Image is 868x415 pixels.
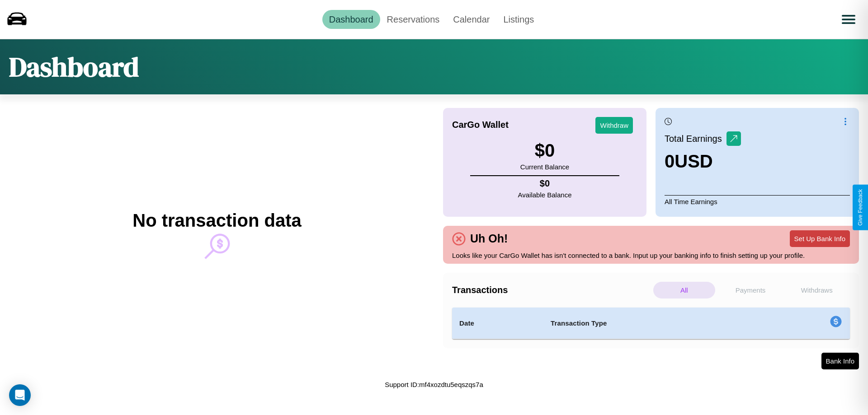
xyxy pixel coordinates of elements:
[857,189,863,226] div: Give Feedback
[322,10,380,29] a: Dashboard
[518,178,572,189] h4: $ 0
[452,308,850,339] table: simple table
[720,282,782,298] p: Payments
[132,210,301,231] h2: No transaction data
[452,249,850,261] p: Looks like your CarGo Wallet has isn't connected to a bank. Input up your banking info to finish ...
[653,282,715,298] p: All
[446,10,496,29] a: Calendar
[821,353,859,369] button: Bank Info
[459,318,536,329] h4: Date
[466,232,512,245] h4: Uh Oh!
[452,285,651,295] h4: Transactions
[520,161,569,173] p: Current Balance
[385,378,483,391] p: Support ID: mf4xozdtu5eqszqs7a
[452,120,509,130] h4: CarGo Wallet
[665,195,850,208] p: All Time Earnings
[518,189,572,201] p: Available Balance
[9,384,31,406] div: Open Intercom Messenger
[595,117,633,134] button: Withdraw
[786,282,848,298] p: Withdraws
[665,151,741,172] h3: 0 USD
[520,140,569,161] h3: $ 0
[790,230,850,247] button: Set Up Bank Info
[380,10,447,29] a: Reservations
[9,48,139,85] h1: Dashboard
[836,7,861,32] button: Open menu
[665,131,726,147] p: Total Earnings
[551,318,756,329] h4: Transaction Type
[496,10,541,29] a: Listings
